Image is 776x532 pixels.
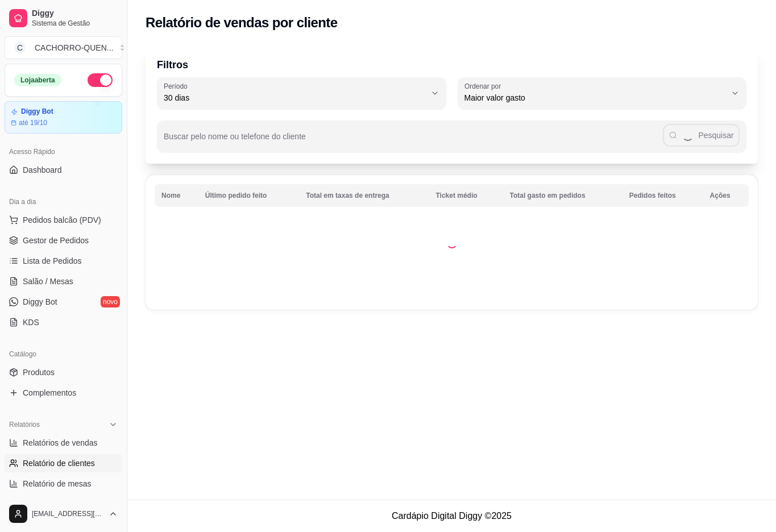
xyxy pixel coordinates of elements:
[23,458,95,469] span: Relatório de clientes
[14,74,61,86] div: Loja aberta
[32,509,104,518] span: [EMAIL_ADDRESS][DOMAIN_NAME]
[23,296,57,307] span: Diggy Bot
[5,384,122,402] a: Complementos
[23,317,39,328] span: KDS
[5,143,122,161] div: Acesso Rápido
[23,276,73,287] span: Salão / Mesas
[23,164,62,176] span: Dashboard
[5,475,122,493] a: Relatório de mesas
[5,5,122,32] a: DiggySistema de Gestão
[5,293,122,311] a: Diggy Botnovo
[5,363,122,381] a: Produtos
[164,81,191,91] label: Período
[464,81,505,91] label: Ordenar por
[21,107,53,116] article: Diggy Bot
[14,42,26,53] span: C
[157,77,446,109] button: Período30 dias
[5,252,122,270] a: Lista de Pedidos
[164,135,663,147] input: Buscar pelo nome ou telefone do cliente
[23,367,55,378] span: Produtos
[23,214,101,226] span: Pedidos balcão (PDV)
[23,255,82,267] span: Lista de Pedidos
[9,420,40,429] span: Relatórios
[127,500,776,532] footer: Cardápio Digital Diggy © 2025
[19,118,47,127] article: até 19/10
[23,478,92,489] span: Relatório de mesas
[5,495,122,513] a: Relatório de fidelidadenovo
[458,77,747,109] button: Ordenar porMaior valor gasto
[35,42,113,53] div: CACHORRO-QUEN ...
[5,434,122,452] a: Relatórios de vendas
[5,345,122,363] div: Catálogo
[446,237,458,248] div: Loading
[5,101,122,134] a: Diggy Botaté 19/10
[23,437,98,448] span: Relatórios de vendas
[164,92,426,103] span: 30 dias
[88,73,113,87] button: Alterar Status
[5,313,122,331] a: KDS
[32,9,118,19] span: Diggy
[5,193,122,211] div: Dia a dia
[23,387,76,398] span: Complementos
[32,19,118,28] span: Sistema de Gestão
[23,235,89,246] span: Gestor de Pedidos
[146,14,338,32] h2: Relatório de vendas por cliente
[464,92,727,103] span: Maior valor gasto
[5,272,122,290] a: Salão / Mesas
[157,57,746,73] p: Filtros
[5,454,122,472] a: Relatório de clientes
[5,231,122,250] a: Gestor de Pedidos
[5,500,122,527] button: [EMAIL_ADDRESS][DOMAIN_NAME]
[5,211,122,229] button: Pedidos balcão (PDV)
[5,161,122,179] a: Dashboard
[5,36,122,59] button: Select a team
